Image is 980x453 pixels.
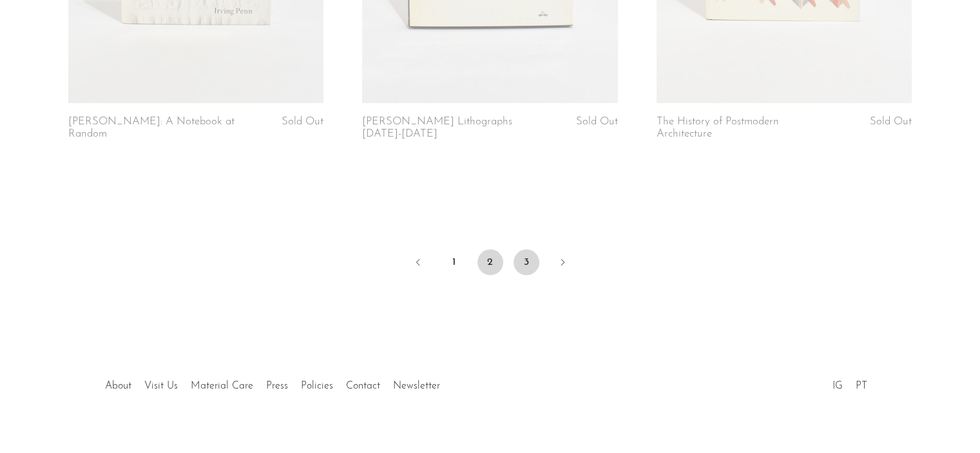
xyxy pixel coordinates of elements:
span: Sold Out [870,116,912,127]
a: Previous [405,249,431,278]
a: [PERSON_NAME] Lithographs [DATE]-[DATE] [362,116,533,140]
a: Material Care [191,381,253,391]
a: PT [856,381,867,391]
a: About [105,381,131,391]
ul: Social Medias [826,371,874,395]
a: Policies [301,381,333,391]
a: [PERSON_NAME]: A Notebook at Random [68,116,239,140]
a: Press [266,381,288,391]
span: Sold Out [576,116,618,127]
a: 3 [514,249,539,275]
a: The History of Postmodern Architecture [657,116,827,140]
a: Visit Us [144,381,178,391]
a: Next [550,249,575,278]
a: Contact [346,381,380,391]
a: 1 [441,249,467,275]
ul: Quick links [99,371,447,395]
span: Sold Out [282,116,323,127]
a: IG [832,381,843,391]
span: 2 [477,249,503,275]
